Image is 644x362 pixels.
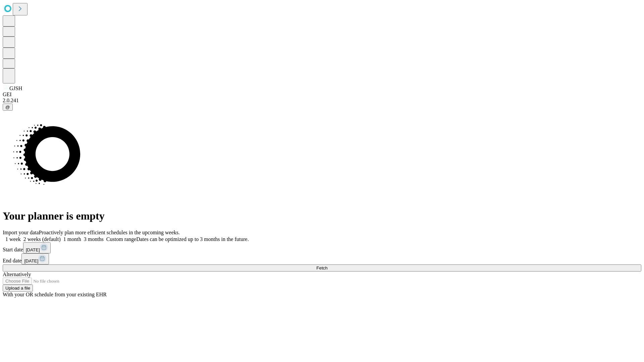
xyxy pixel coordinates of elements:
span: Dates can be optimized up to 3 months in the future. [136,236,249,242]
span: [DATE] [26,247,40,252]
span: GJSH [9,85,22,91]
span: Fetch [316,265,327,270]
span: 1 month [63,236,81,242]
span: Proactively plan more efficient schedules in the upcoming weeks. [39,230,180,235]
div: Start date [3,242,641,253]
button: Upload a file [3,285,33,292]
span: @ [5,105,10,110]
span: 1 week [5,236,21,242]
button: Fetch [3,264,641,271]
div: End date [3,253,641,264]
button: @ [3,104,13,111]
button: [DATE] [21,253,49,264]
div: GEI [3,92,641,98]
span: [DATE] [24,258,38,263]
h1: Your planner is empty [3,210,641,222]
span: 3 months [84,236,104,242]
span: Custom range [106,236,136,242]
button: [DATE] [23,242,51,253]
div: 2.0.241 [3,98,641,104]
span: 2 weeks (default) [23,236,61,242]
span: With your OR schedule from your existing EHR [3,292,107,297]
span: Alternatively [3,271,31,277]
span: Import your data [3,230,39,235]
